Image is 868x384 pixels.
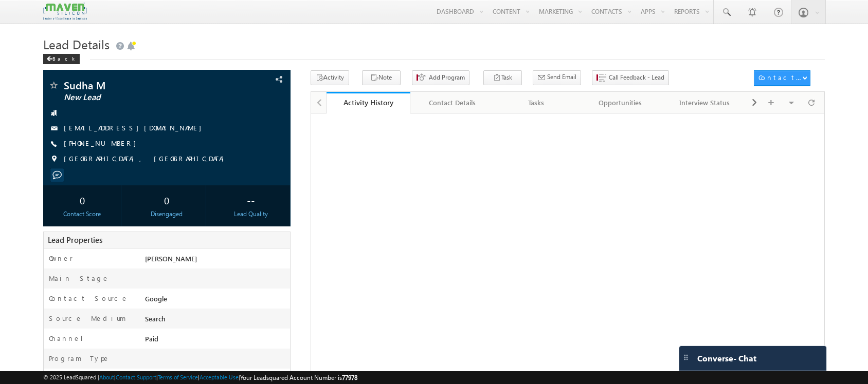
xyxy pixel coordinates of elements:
button: Call Feedback - Lead [592,70,669,85]
div: Tasks [503,97,570,109]
a: Acceptable Use [200,374,239,380]
a: About [99,374,114,380]
div: Opportunities [587,97,654,109]
span: [PERSON_NAME] [145,254,197,263]
div: Interview Status [671,97,738,109]
div: Activity History [334,98,403,107]
a: Tasks [495,92,579,113]
a: Activity History [327,92,411,113]
span: Your Leadsquared Account Number is [240,374,357,381]
div: Lead Quality [215,209,287,219]
div: Paid [142,334,290,348]
span: 77978 [342,374,357,381]
span: Lead Details [43,36,110,52]
span: Converse - Chat [697,354,756,363]
div: -- [215,190,287,209]
span: [GEOGRAPHIC_DATA], [GEOGRAPHIC_DATA] [64,154,229,164]
button: Activity [311,70,349,85]
button: Task [483,70,522,85]
button: Note [362,70,401,85]
a: Back [43,53,85,62]
div: Contact Score [46,209,118,219]
div: Contact Actions [758,73,802,82]
a: Interview Status [663,92,747,113]
div: Back [43,54,80,64]
div: 0 [131,190,203,209]
label: Contact Source [49,294,129,303]
span: Add Program [429,73,465,82]
label: Source Medium [49,314,126,323]
button: Contact Actions [754,70,810,86]
span: Call Feedback - Lead [609,73,664,82]
span: Send Email [547,72,576,82]
div: Disengaged [131,209,203,219]
button: Send Email [533,70,581,85]
a: [EMAIL_ADDRESS][DOMAIN_NAME] [64,123,207,132]
span: Sudha M [64,80,218,90]
button: Add Program [412,70,469,85]
img: Custom Logo [43,3,86,21]
div: Contact Details [419,97,485,109]
div: Search [142,314,290,328]
span: [PHONE_NUMBER] [64,139,141,149]
span: © 2025 LeadSquared | | | | | [43,373,357,382]
label: Channel [49,334,91,343]
label: Owner [49,254,73,263]
div: Google [142,294,290,308]
span: Lead Properties [48,235,102,245]
a: Contact Details [410,92,495,113]
label: Program Type [49,354,110,363]
label: Main Stage [49,274,110,283]
a: Contact Support [116,374,156,380]
a: Opportunities [578,92,663,113]
div: 0 [46,190,118,209]
span: New Lead [64,92,218,103]
a: Terms of Service [158,374,198,380]
img: carter-drag [682,353,690,361]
